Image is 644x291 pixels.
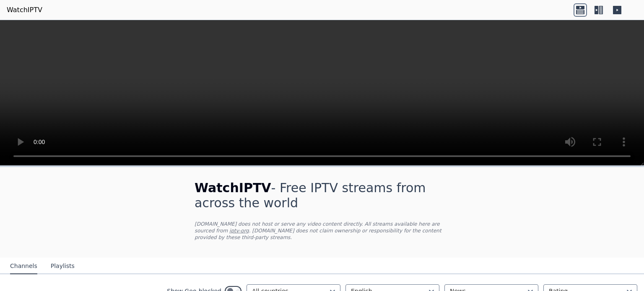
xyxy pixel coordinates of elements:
[195,221,449,241] p: [DOMAIN_NAME] does not host or serve any video content directly. All streams available here are s...
[51,258,75,274] button: Playlists
[229,228,249,234] a: iptv-org
[10,258,37,274] button: Channels
[7,5,42,15] a: WatchIPTV
[195,180,271,195] span: WatchIPTV
[195,180,449,211] h1: - Free IPTV streams from across the world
